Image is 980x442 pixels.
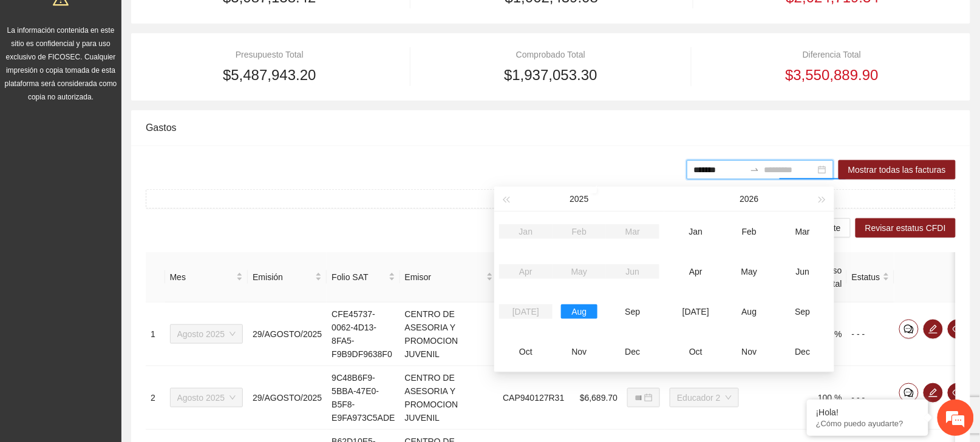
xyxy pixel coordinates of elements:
div: Nov [561,344,597,359]
button: comment [899,383,919,403]
span: $1,937,053.30 [504,64,597,87]
div: Comprobado Total [427,48,675,61]
td: 2025-11 [553,332,606,372]
td: 29/AGOSTO/2025 [248,303,327,366]
td: - - - [847,366,894,430]
div: Nov [731,344,767,359]
button: 2025 [570,187,588,211]
span: comment [900,324,918,334]
p: ¿Cómo puedo ayudarte? [816,419,919,428]
span: Mes [170,270,234,284]
th: Emisión [248,252,327,303]
td: $6,689.70 [575,366,622,430]
div: Dec [614,344,651,359]
td: 2026-10 [669,332,723,372]
span: Revisar estatus CFDI [865,221,946,235]
div: Mar [784,224,821,239]
textarea: Escriba su mensaje y pulse “Intro” [6,305,231,347]
td: CFE45737-0062-4D13-8FA5-F9B9DF9638F0 [327,303,400,366]
span: Emisor [405,270,485,284]
span: comment [900,388,918,398]
span: Descargar reporte [772,221,841,235]
td: 2026-03 [776,212,829,252]
td: 2026-11 [723,332,776,372]
td: CAP940127R31 [498,366,575,430]
span: Estamos en línea. [70,149,168,271]
button: comment [899,320,919,339]
span: eye [948,388,967,398]
div: May [731,264,767,279]
span: eye [948,324,967,334]
span: $5,487,943.20 [223,64,316,87]
div: ¡Hola! [816,407,919,417]
div: Minimizar ventana de chat en vivo [199,6,228,35]
td: 2025-10 [499,332,553,372]
td: CENTRO DE ASESORIA Y PROMOCION JUVENIL [400,303,499,366]
div: Dec [784,344,821,359]
button: eye [948,383,967,403]
span: Agosto 2025 [177,389,236,407]
td: 2026-02 [723,212,776,252]
span: Educador 2 [677,389,732,407]
button: Mostrar todas las facturas [839,160,956,179]
span: Agosto 2025 [177,325,236,343]
td: 2026-08 [723,292,776,332]
div: [DATE] [678,304,714,319]
td: 2026-09 [776,292,829,332]
button: edit [924,320,943,339]
button: edit [924,383,943,403]
span: La información contenida en este sitio es confidencial y para uso exclusivo de FICOSEC. Cualquier... [5,26,117,101]
td: 2025-12 [606,332,659,372]
div: Feb [731,224,767,239]
span: edit [924,388,942,398]
td: 2026-05 [723,252,776,292]
td: 2026-12 [776,332,829,372]
div: Gastos [146,110,956,145]
button: plusSubir factura [146,189,956,209]
div: Aug [561,304,597,319]
td: 2025-09 [606,292,659,332]
td: CENTRO DE ASESORIA Y PROMOCION JUVENIL [400,366,499,430]
th: Emisor [400,252,499,303]
button: Revisar estatus CFDI [856,218,956,238]
th: Folio SAT [327,252,400,303]
span: $3,550,889.90 [785,64,878,87]
div: Sep [614,304,651,319]
span: to [750,165,760,175]
th: Mes [165,252,248,303]
td: 9C48B6F9-5BBA-47E0-B5F8-E9FA973C5ADE [327,366,400,430]
td: - - - [847,303,894,366]
span: Folio SAT [332,270,386,284]
td: 2026-07 [669,292,723,332]
div: Jan [678,224,714,239]
td: 1 [146,303,165,366]
button: eye [948,320,967,339]
span: Emisión [253,270,313,284]
div: Aug [731,304,767,319]
div: Chatee con nosotros ahora [63,62,204,78]
span: edit [924,324,942,334]
div: Presupuesto Total [146,48,393,61]
td: 2 [146,366,165,430]
td: 100 % [789,366,847,430]
div: Diferencia Total [708,48,956,61]
button: 2026 [740,187,758,211]
div: Sep [784,304,821,319]
td: 2026-06 [776,252,829,292]
div: Apr [678,264,714,279]
span: swap-right [750,165,760,175]
td: 2026-01 [669,212,723,252]
div: Oct [508,344,544,359]
span: Mostrar todas las facturas [848,163,946,176]
div: Oct [678,344,714,359]
span: Estatus [852,270,880,284]
div: Jun [784,264,821,279]
td: 2025-08 [553,292,606,332]
th: Estatus [847,252,894,303]
td: 29/AGOSTO/2025 [248,366,327,430]
td: 2026-04 [669,252,723,292]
